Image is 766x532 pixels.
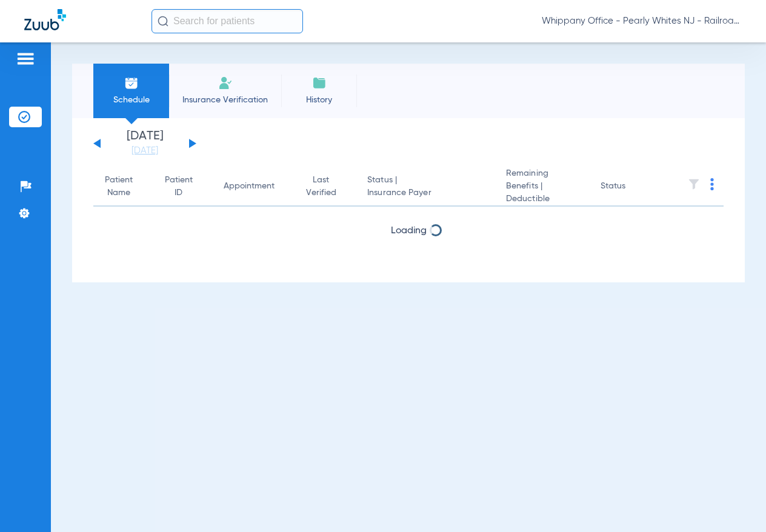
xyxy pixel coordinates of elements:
div: Last Verified [305,174,337,199]
span: Insurance Verification [178,94,272,106]
span: Schedule [102,94,160,106]
img: History [312,76,327,90]
th: Status [591,167,673,207]
th: Remaining Benefits | [496,167,591,207]
div: Appointment [224,180,275,193]
img: hamburger-icon [16,52,35,66]
li: [DATE] [108,130,181,157]
img: Zuub Logo [24,9,66,30]
th: Status | [358,167,496,207]
img: Schedule [124,76,139,90]
span: Whippany Office - Pearly Whites NJ - Railroad Plaza Dental Associates LLC - Whippany General [542,15,742,27]
a: [DATE] [108,145,181,157]
div: Patient Name [103,174,134,199]
span: History [290,94,348,106]
img: group-dot-blue.svg [710,178,714,190]
input: Search for patients [152,9,303,33]
img: Search Icon [158,16,168,27]
span: Loading [391,226,427,236]
div: Appointment [224,180,285,193]
div: Patient ID [164,174,193,199]
div: Patient Name [103,174,145,199]
span: Deductible [506,193,581,205]
img: filter.svg [688,178,700,190]
img: Manual Insurance Verification [218,76,233,90]
div: Last Verified [305,174,348,199]
div: Patient ID [164,174,204,199]
span: Insurance Payer [367,187,487,199]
